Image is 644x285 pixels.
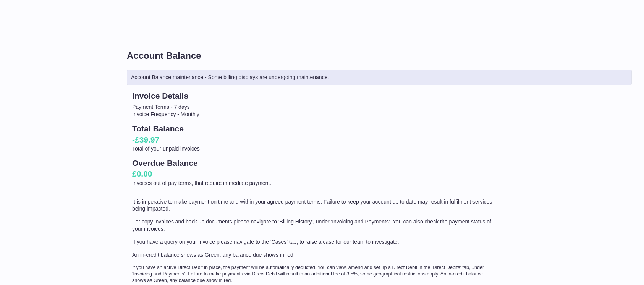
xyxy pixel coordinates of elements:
li: Payment Terms - 7 days [132,104,496,111]
h2: -£39.97 [132,134,496,145]
p: Invoices out of pay terms, that require immediate payment. [132,180,496,187]
p: If you have a query on your invoice please navigate to the 'Cases' tab, to raise a case for our t... [132,238,496,246]
p: It is imperative to make payment on time and within your agreed payment terms. Failure to keep yo... [132,198,496,213]
h2: Invoice Details [132,91,496,101]
li: Invoice Frequency - Monthly [132,111,496,118]
p: If you have an active Direct Debit in place, the payment will be automatically deducted. You can ... [132,264,496,284]
p: For copy invoices and back up documents please navigate to 'Billing History', under 'Invoicing an... [132,218,496,233]
div: Account Balance maintenance - Some billing displays are undergoing maintenance. [127,70,632,85]
p: Total of your unpaid invoices [132,145,496,152]
p: An in-credit balance shows as Green, any balance due shows in red. [132,251,496,259]
h2: Total Balance [132,123,496,134]
h2: £0.00 [132,168,496,179]
h1: Account Balance [127,50,632,62]
h2: Overdue Balance [132,158,496,168]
